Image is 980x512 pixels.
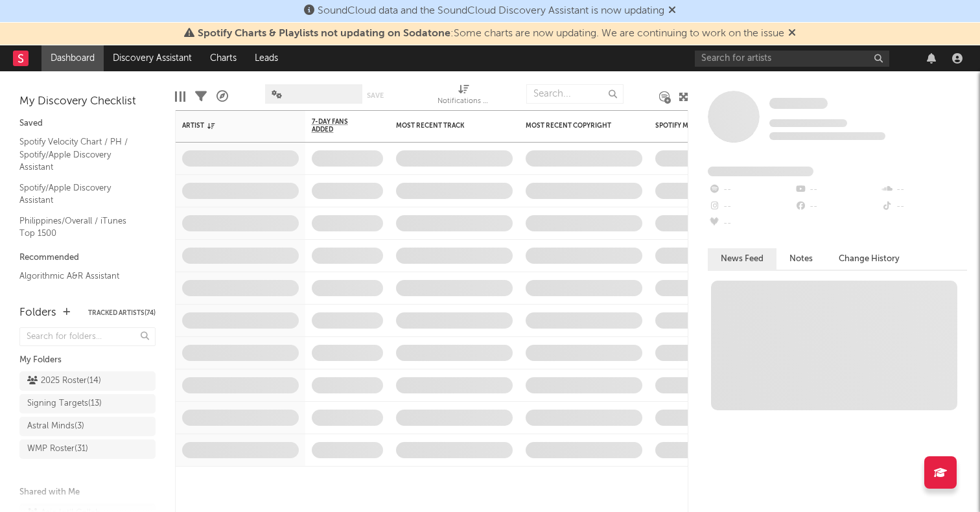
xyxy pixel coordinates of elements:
[19,269,143,296] a: Algorithmic A&R Assistant ([GEOGRAPHIC_DATA])
[19,371,156,391] a: 2025 Roster(14)
[104,45,201,71] a: Discovery Assistant
[312,118,364,134] span: 7-Day Fans Added
[19,305,56,321] div: Folders
[19,116,156,132] div: Saved
[437,78,489,115] div: Notifications (Artist)
[19,214,143,240] a: Philippines/Overall / iTunes Top 1500
[769,97,828,110] a: Some Artist
[526,84,624,104] input: Search...
[708,181,794,198] div: --
[668,6,676,16] span: Dismiss
[19,181,143,207] a: Spotify/Apple Discovery Assistant
[19,353,156,368] div: My Folders
[769,119,847,127] span: Tracking Since: [DATE]
[526,122,623,130] div: Most Recent Copyright
[788,29,796,39] span: Dismiss
[19,135,143,174] a: Spotify Velocity Chart / PH / Spotify/Apple Discovery Assistant
[655,122,752,130] div: Spotify Monthly Listeners
[794,198,880,215] div: --
[201,45,246,71] a: Charts
[182,122,279,130] div: Artist
[19,327,156,346] input: Search for folders...
[19,417,156,436] a: Astral Minds(3)
[881,198,967,215] div: --
[27,373,101,389] div: 2025 Roster ( 14 )
[318,6,664,16] span: SoundCloud data and the SoundCloud Discovery Assistant is now updating
[708,248,776,270] button: News Feed
[794,181,880,198] div: --
[769,98,828,109] span: Some Artist
[41,45,104,71] a: Dashboard
[769,132,885,140] span: 0 fans last week
[881,181,967,198] div: --
[708,198,794,215] div: --
[367,92,384,99] button: Save
[198,29,450,39] span: Spotify Charts & Playlists not updating on Sodatone
[19,485,156,500] div: Shared with Me
[396,122,493,130] div: Most Recent Track
[19,439,156,459] a: WMP Roster(31)
[826,248,913,270] button: Change History
[708,215,794,232] div: --
[195,78,207,115] div: Filters
[437,94,489,110] div: Notifications (Artist)
[708,167,813,176] span: Fans Added by Platform
[695,51,889,67] input: Search for artists
[198,29,784,39] span: : Some charts are now updating. We are continuing to work on the issue
[27,419,84,434] div: Astral Minds ( 3 )
[175,78,185,115] div: Edit Columns
[27,396,102,412] div: Signing Targets ( 13 )
[88,310,156,316] button: Tracked Artists(74)
[216,78,228,115] div: A&R Pipeline
[19,94,156,110] div: My Discovery Checklist
[27,441,88,457] div: WMP Roster ( 31 )
[776,248,826,270] button: Notes
[19,250,156,266] div: Recommended
[246,45,287,71] a: Leads
[19,394,156,413] a: Signing Targets(13)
